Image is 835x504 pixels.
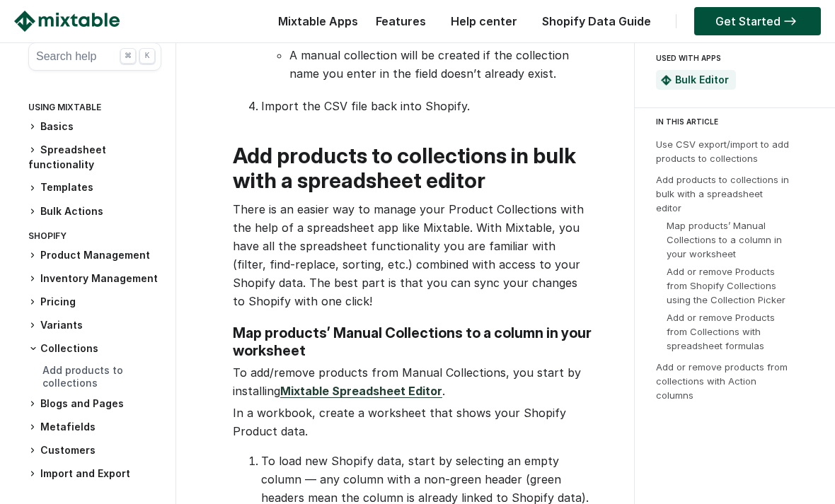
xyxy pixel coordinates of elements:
[656,139,789,164] a: Use CSV export/import to add products to collections
[667,220,782,259] a: Map products’ Manual Collections to a column in your worksheet
[28,119,161,134] h3: Basics
[369,14,433,28] a: Features
[28,143,161,172] h3: Spreadsheet functionality
[261,97,592,115] p: Import the CSV file back into Shopify.
[28,341,161,356] h3: Collections
[28,180,161,195] h3: Templates
[656,361,788,401] a: Add or remove products from collections with Action columns
[42,364,123,389] a: Add products to collections
[28,295,161,310] h3: Pricing
[233,324,592,360] h3: Map products’ Manual Collections to a column in your worksheet
[28,204,161,219] h3: Bulk Actions
[694,7,821,35] a: Get Started
[28,228,161,248] div: Shopify
[535,14,658,28] a: Shopify Data Guide
[656,49,808,66] div: USED WITH APPS
[14,11,120,32] img: Mixtable logo
[280,384,442,398] a: Mixtable Spreadsheet Editor
[675,74,729,86] a: Bulk Editor
[661,75,672,86] img: Mixtable Spreadsheet Bulk Editor App
[28,420,161,435] h3: Metafields
[233,363,592,400] p: To add/remove products from Manual Collections, you start by installing .
[656,174,789,213] a: Add products to collections in bulk with a spreadsheet editor
[271,11,358,39] div: Mixtable Apps
[120,48,136,64] div: ⌘
[656,115,822,128] div: IN THIS ARTICLE
[28,42,161,71] button: Search help ⌘ K
[28,271,161,286] h3: Inventory Management
[28,443,161,458] h3: Customers
[233,404,592,440] p: In a workbook, create a worksheet that shows your Shopify Product data.
[233,200,592,310] p: There is an easier way to manage your Product Collections with the help of a spreadsheet app like...
[667,312,775,351] a: Add or remove Products from Collections with spreadsheet formulas
[667,266,785,305] a: Add or remove Products from Shopify Collections using the Collection Picker
[28,248,161,263] h3: Product Management
[28,99,161,119] div: Using Mixtable
[444,14,524,28] a: Help center
[28,467,161,481] h3: Import and Export
[289,46,592,83] li: A manual collection will be created if the collection name you enter in the field doesn’t already...
[139,48,155,64] div: K
[28,318,161,333] h3: Variants
[233,143,592,193] h2: Add products to collections in bulk with a spreadsheet editor
[28,397,161,411] h3: Blogs and Pages
[781,17,800,25] img: arrow-right.svg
